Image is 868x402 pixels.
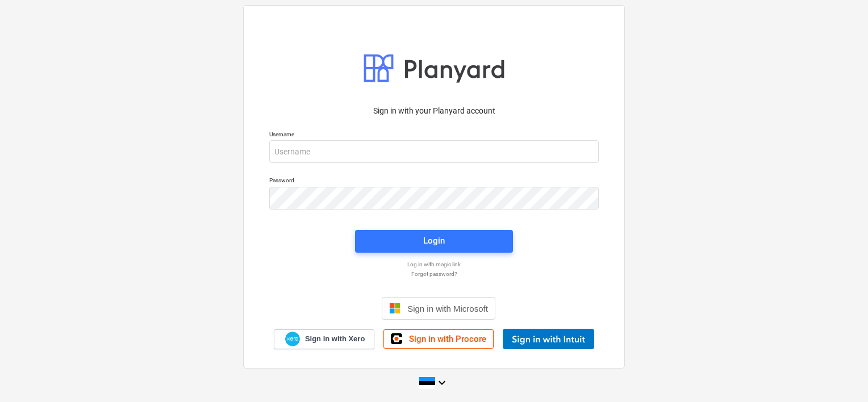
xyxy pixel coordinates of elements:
span: Sign in with Xero [305,334,365,344]
span: Sign in with Microsoft [407,304,488,313]
a: Forgot password? [264,270,604,278]
button: Login [355,230,513,253]
p: Username [269,131,599,140]
a: Log in with magic link [264,261,604,268]
i: keyboard_arrow_down [435,376,449,390]
p: Sign in with your Planyard account [269,105,599,117]
div: Login [423,233,445,248]
a: Sign in with Xero [274,329,375,349]
input: Username [269,140,599,163]
p: Password [269,177,599,186]
span: Sign in with Procore [409,334,486,344]
img: Microsoft logo [389,303,400,314]
img: Xero logo [285,332,300,347]
a: Sign in with Procore [383,329,494,349]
